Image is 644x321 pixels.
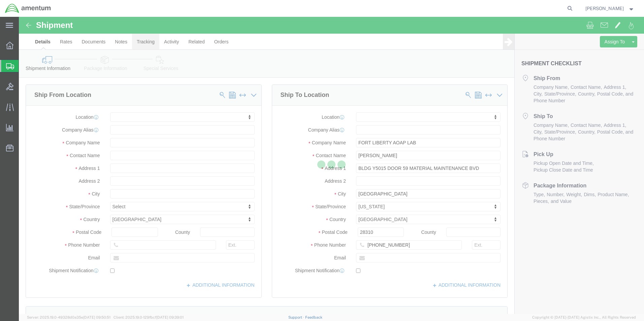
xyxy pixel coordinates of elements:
[27,315,110,319] span: Server: 2025.19.0-49328d0a35e
[5,3,51,13] img: logo
[114,315,184,319] span: Client: 2025.19.0-129fbcf
[305,315,322,319] a: Feedback
[156,315,184,319] span: [DATE] 09:39:01
[585,4,635,12] button: [PERSON_NAME]
[83,315,110,319] span: [DATE] 09:50:51
[585,5,624,12] span: Timothy Wise
[288,315,305,319] a: Support
[532,315,636,320] span: Copyright © [DATE]-[DATE] Agistix Inc., All Rights Reserved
